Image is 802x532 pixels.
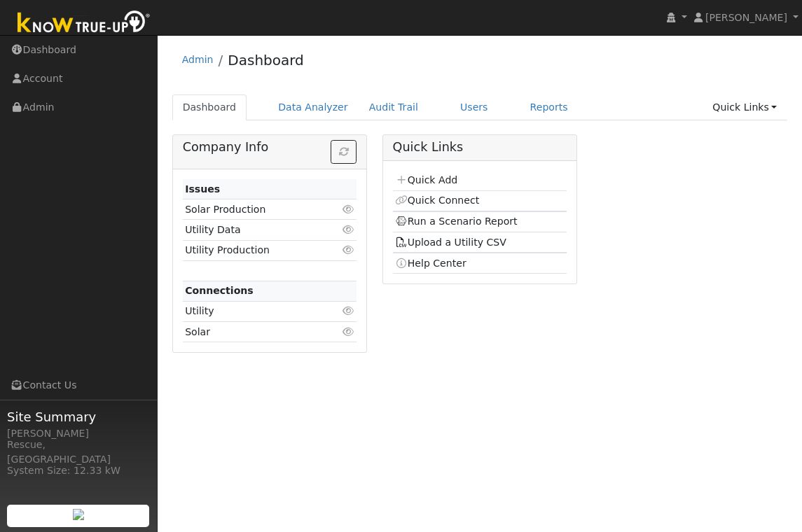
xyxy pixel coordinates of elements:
a: Dashboard [172,94,247,120]
i: Click to view [342,327,354,337]
a: Run a Scenario Report [395,216,518,227]
td: Solar Production [183,199,329,220]
a: Dashboard [228,52,304,69]
a: Quick Connect [395,195,479,206]
a: Audit Trail [359,94,429,120]
strong: Connections [185,285,254,296]
strong: Issues [185,183,220,195]
a: Data Analyzer [268,94,359,120]
div: Rescue, [GEOGRAPHIC_DATA] [7,437,150,467]
a: Quick Links [702,94,787,120]
img: retrieve [73,509,84,520]
i: Click to view [342,225,354,234]
td: Utility Data [183,220,329,240]
i: Click to view [342,306,354,316]
td: Utility Production [183,240,329,260]
div: System Size: 12.33 kW [7,463,150,478]
td: Solar [183,322,329,342]
td: Utility [183,301,329,321]
a: Users [450,94,499,120]
img: Know True-Up [11,8,158,39]
h5: Company Info [183,140,357,155]
a: Quick Add [395,174,457,185]
h5: Quick Links [393,140,567,155]
span: [PERSON_NAME] [705,12,787,23]
a: Help Center [395,258,466,269]
i: Click to view [342,204,354,214]
i: Click to view [342,245,354,255]
a: Admin [182,54,214,65]
a: Reports [520,94,579,120]
a: Upload a Utility CSV [395,237,506,248]
div: [PERSON_NAME] [7,426,150,441]
span: Site Summary [7,407,150,426]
